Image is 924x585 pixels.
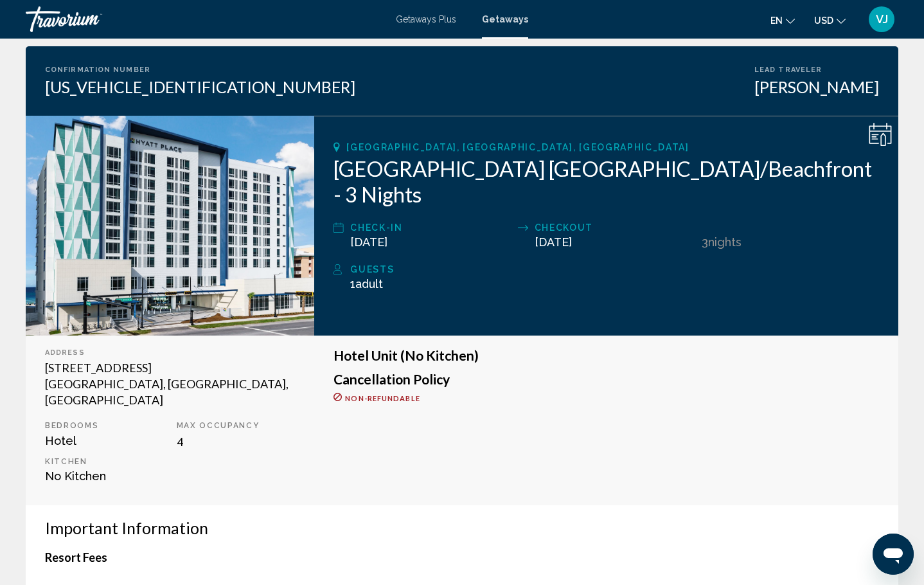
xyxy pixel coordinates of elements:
[45,348,295,357] div: Address
[45,421,164,430] p: Bedrooms
[345,394,420,402] span: Non-refundable
[482,14,528,24] a: Getaways
[333,372,879,386] h3: Cancellation Policy
[876,13,888,26] span: VJ
[350,277,383,291] span: 1
[350,220,511,235] div: Check-In
[45,77,355,96] div: [US_VEHICLE_IDENTIFICATION_NUMBER]
[350,235,387,249] span: [DATE]
[708,235,742,249] span: Nights
[350,262,879,277] div: Guests
[45,66,355,74] div: Confirmation Number
[45,457,164,466] p: Kitchen
[177,421,296,430] p: Max Occupancy
[333,348,879,363] h3: Hotel Unit (No Kitchen)
[873,534,914,575] iframe: Pulsante per aprire la finestra di messaggistica
[535,220,695,235] div: Checkout
[754,77,879,96] div: [PERSON_NAME]
[45,469,106,483] span: No Kitchen
[355,277,383,291] span: Adult
[754,66,879,74] div: Lead Traveler
[45,360,295,408] div: [STREET_ADDRESS] [GEOGRAPHIC_DATA], [GEOGRAPHIC_DATA], [GEOGRAPHIC_DATA]
[535,235,572,249] span: [DATE]
[45,550,879,564] h4: Resort Fees
[814,11,846,30] button: Change currency
[45,434,76,447] span: Hotel
[333,156,879,207] h2: [GEOGRAPHIC_DATA] [GEOGRAPHIC_DATA]/Beachfront - 3 Nights
[346,142,689,152] span: [GEOGRAPHIC_DATA], [GEOGRAPHIC_DATA], [GEOGRAPHIC_DATA]
[770,15,783,26] span: en
[45,518,879,537] h3: Important Information
[396,14,456,24] a: Getaways Plus
[177,434,184,447] span: 4
[865,6,898,33] button: User Menu
[770,11,795,30] button: Change language
[814,15,833,26] span: USD
[702,235,708,249] span: 3
[26,6,383,32] a: Travorium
